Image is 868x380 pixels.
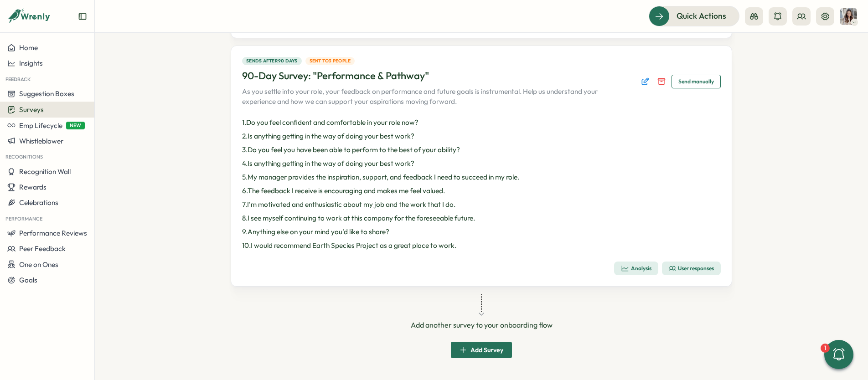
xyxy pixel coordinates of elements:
button: Disable survey [655,75,668,88]
span: Send manually [678,75,714,88]
button: Add Survey [451,342,512,358]
button: Expand sidebar [78,12,87,21]
button: Quick Actions [649,6,739,26]
div: Add Survey [460,346,503,354]
span: Sends after 90 days [246,57,298,65]
p: 8 . I see myself continuing to work at this company for the foreseeable future. [242,213,721,223]
p: As you settle into your role, your feedback on performance and future goals is instrumental. Help... [242,87,620,107]
p: Add another survey to your onboarding flow [411,319,553,331]
p: 3 . Do you feel you have been able to perform to the best of your ability? [242,145,721,155]
span: Home [19,43,38,52]
span: Celebrations [19,198,58,207]
span: Peer Feedback [19,244,66,253]
div: 1 [821,344,830,353]
span: Whistleblower [19,137,63,145]
button: 1 [824,340,853,369]
p: 7 . I'm motivated and enthusiastic about my job and the work that I do. [242,200,721,210]
span: Emp Lifecycle [19,121,62,130]
img: Jalen Wilcox [840,8,857,25]
button: Edit survey [639,75,651,88]
span: Rewards [19,183,46,191]
p: 1 . Do you feel confident and comfortable in your role now? [242,118,721,128]
p: 10 . I would recommend Earth Species Project as a great place to work. [242,241,721,251]
p: 2 . Is anything getting in the way of doing your best work? [242,131,721,141]
h3: 90-Day Survey: "Performance & Pathway" [242,69,429,83]
div: Analysis [621,264,651,272]
p: 5 . My manager provides the inspiration, support, and feedback I need to succeed in my role. [242,172,721,182]
span: One on Ones [19,260,58,269]
span: Surveys [19,105,44,114]
p: 9 . Anything else on your mind you’d like to share? [242,227,721,237]
div: User responses [669,265,714,272]
span: Goals [19,276,37,284]
span: Performance Reviews [19,229,87,237]
button: User responses [662,262,721,275]
span: Quick Actions [677,10,726,22]
p: 4 . Is anything getting in the way of doing your best work? [242,159,721,169]
span: Recognition Wall [19,167,71,176]
span: Insights [19,59,43,67]
p: 6 . The feedback I receive is encouraging and makes me feel valued. [242,186,721,196]
button: Send manually [672,75,721,88]
span: NEW [66,122,85,129]
button: Analysis [614,262,658,275]
span: Sent to 3 people [310,57,351,65]
span: Suggestion Boxes [19,89,74,98]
